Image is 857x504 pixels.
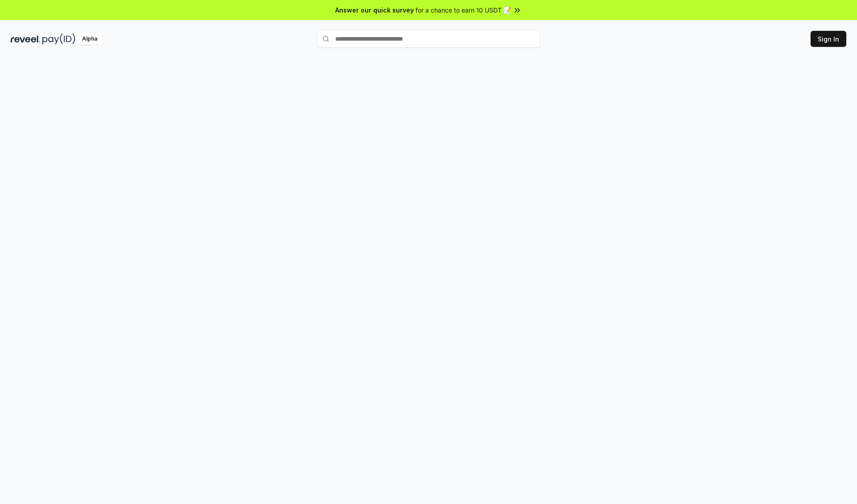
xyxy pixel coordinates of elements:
span: for a chance to earn 10 USDT 📝 [416,5,511,15]
span: Answer our quick survey [335,5,414,15]
button: Sign In [811,31,846,47]
img: pay_id [42,33,75,45]
div: Alpha [77,33,102,45]
img: reveel_dark [11,33,41,45]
